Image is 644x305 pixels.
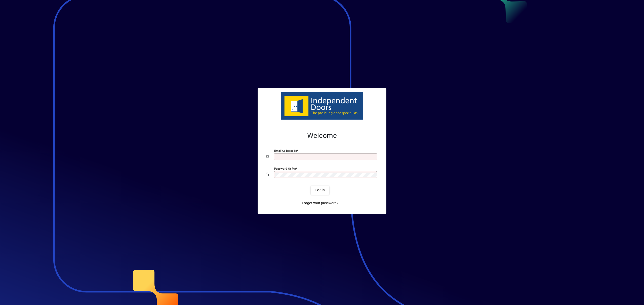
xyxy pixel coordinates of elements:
span: Forgot your password? [302,200,338,206]
h2: Welcome [266,131,378,140]
mat-label: Email or Barcode [274,149,297,152]
span: Login [315,187,325,193]
a: Forgot your password? [300,199,340,208]
button: Login [311,186,329,195]
mat-label: Password or Pin [274,167,296,170]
